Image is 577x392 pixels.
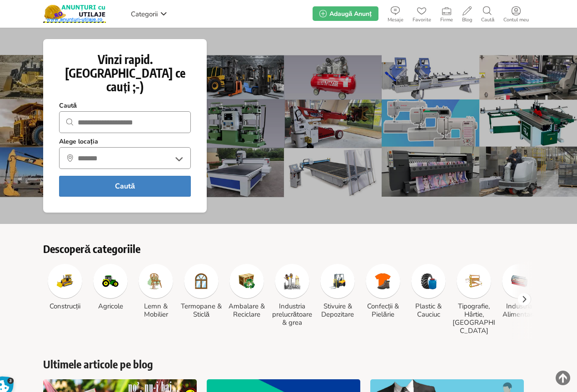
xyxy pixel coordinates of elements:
[497,302,541,318] h3: Industria Alimentară
[329,10,371,18] span: Adaugă Anunț
[148,273,164,289] img: Lemn & Mobilier
[129,7,169,20] a: Categorii
[407,264,450,318] a: Plastic & Cauciuc Plastic & Cauciuc
[134,264,178,318] a: Lemn & Mobilier Lemn & Mobilier
[89,264,132,310] a: Agricole Agricole
[383,17,408,23] span: Mesaje
[361,264,405,318] a: Confecții & Pielărie Confecții & Pielărie
[59,138,98,146] strong: Alege locația
[458,5,477,23] a: Blog
[270,302,314,327] h3: Industria prelucrătoare & grea
[193,273,209,289] img: Termopane & Sticlă
[43,242,534,255] h2: Descoperă categoriile
[383,5,408,23] a: Mesaje
[43,264,87,310] a: Construcții Construcții
[361,302,405,318] h3: Confecții & Pielărie
[59,176,191,197] button: Caută
[57,273,73,289] img: Construcții
[7,377,14,384] span: 3
[497,264,541,318] a: Industria Alimentară Industria Alimentară
[407,302,450,318] h3: Plastic & Cauciuc
[477,5,499,23] a: Caută
[89,302,132,310] h3: Agricole
[43,5,106,23] img: Anunturi-Utilaje.RO
[436,5,458,23] a: Firme
[43,357,534,370] a: Ultimele articole pe blog
[239,273,255,289] img: Ambalare & Reciclare
[134,302,178,318] h3: Lemn & Mobilier
[179,264,223,318] a: Termopane & Sticlă Termopane & Sticlă
[131,10,158,19] span: Categorii
[466,273,482,289] img: Tipografie, Hârtie, Carton
[458,17,477,23] span: Blog
[408,17,436,23] span: Favorite
[499,5,533,23] a: Contul meu
[375,273,391,289] img: Confecții & Pielărie
[313,6,378,21] a: Adaugă Anunț
[436,17,458,23] span: Firme
[408,5,436,23] a: Favorite
[452,302,496,335] h3: Tipografie, Hârtie, [GEOGRAPHIC_DATA]
[179,302,223,318] h3: Termopane & Sticlă
[477,17,499,23] span: Caută
[43,302,87,310] h3: Construcții
[556,371,570,385] img: scroll-to-top.png
[270,264,314,327] a: Industria prelucrătoare & grea Industria prelucrătoare & grea
[59,102,77,110] strong: Caută
[225,302,269,318] h3: Ambalare & Reciclare
[316,264,359,318] a: Stivuire & Depozitare Stivuire & Depozitare
[102,273,119,289] img: Agricole
[59,53,191,94] h1: Vinzi rapid. [GEOGRAPHIC_DATA] ce cauți ;-)
[329,273,346,289] img: Stivuire & Depozitare
[225,264,269,318] a: Ambalare & Reciclare Ambalare & Reciclare
[284,273,300,289] img: Industria prelucrătoare & grea
[452,264,496,335] a: Tipografie, Hârtie, Carton Tipografie, Hârtie, [GEOGRAPHIC_DATA]
[499,17,533,23] span: Contul meu
[316,302,359,318] h3: Stivuire & Depozitare
[420,273,437,289] img: Plastic & Cauciuc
